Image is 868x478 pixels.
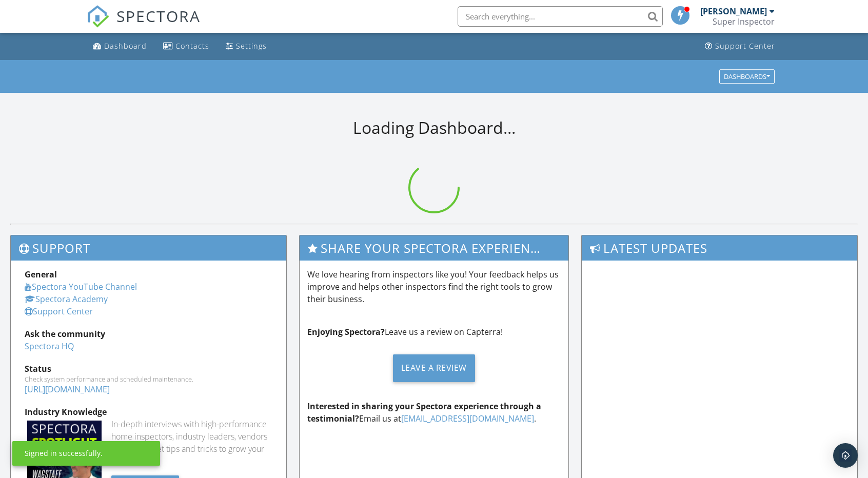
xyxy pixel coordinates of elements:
div: Dashboard [104,41,147,51]
strong: Enjoying Spectora? [307,326,385,337]
div: Ask the community [25,328,272,340]
div: Signed in successfully. [25,448,103,459]
div: Check system performance and scheduled maintenance. [25,375,272,383]
div: Contacts [175,41,209,51]
div: Super Inspector [713,16,775,27]
h3: Latest Updates [582,235,857,261]
button: Dashboards [719,69,775,84]
a: Contacts [159,37,213,56]
a: Leave a Review [307,346,561,390]
div: Dashboards [724,73,770,80]
a: SPECTORA [87,14,201,35]
a: Spectora HQ [25,341,74,352]
span: SPECTORA [116,5,201,27]
div: [PERSON_NAME] [700,6,767,16]
input: Search everything... [458,6,663,27]
a: Spectora YouTube Channel [25,281,137,292]
div: Industry Knowledge [25,406,272,418]
a: Dashboard [89,37,151,56]
p: Leave us a review on Capterra! [307,326,561,338]
div: Status [25,363,272,375]
a: [EMAIL_ADDRESS][DOMAIN_NAME] [401,413,534,424]
a: [URL][DOMAIN_NAME] [25,384,110,395]
img: The Best Home Inspection Software - Spectora [87,5,109,28]
a: Settings [222,37,271,56]
a: Support Center [701,37,779,56]
div: Leave a Review [393,354,475,382]
a: Spectora Academy [25,293,108,305]
div: Open Intercom Messenger [833,443,858,468]
a: Support Center [25,306,93,317]
div: Settings [236,41,267,51]
div: In-depth interviews with high-performance home inspectors, industry leaders, vendors and more. Ge... [111,418,272,467]
p: We love hearing from inspectors like you! Your feedback helps us improve and helps other inspecto... [307,268,561,305]
h3: Share Your Spectora Experience [300,235,569,261]
p: Email us at . [307,400,561,425]
strong: General [25,269,57,280]
strong: Interested in sharing your Spectora experience through a testimonial? [307,401,541,424]
div: Support Center [715,41,775,51]
h3: Support [11,235,286,261]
